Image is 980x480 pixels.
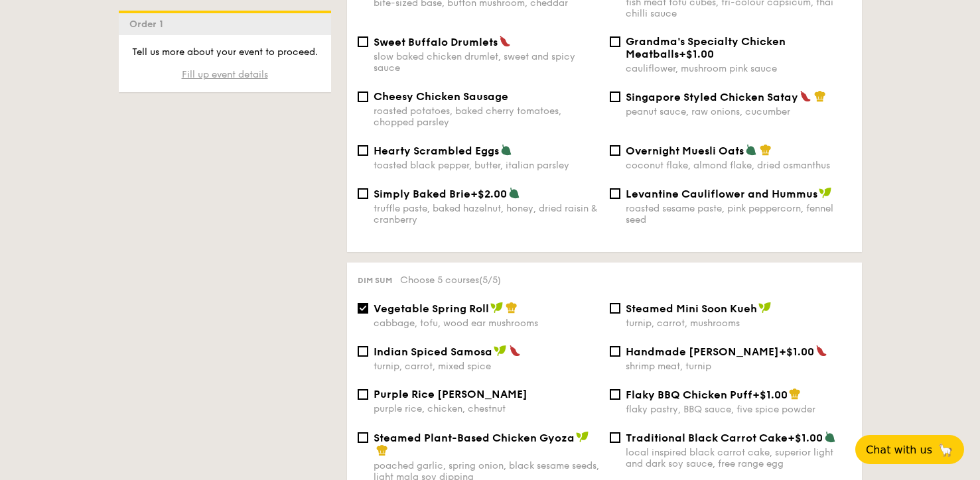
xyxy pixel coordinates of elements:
span: Grandma's Specialty Chicken Meatballs [626,35,786,60]
img: icon-chef-hat.a58ddaea.svg [814,90,826,102]
span: Fill up event details [182,69,268,80]
input: Grandma's Specialty Chicken Meatballs+$1.00cauliflower, mushroom pink sauce [610,36,620,47]
img: icon-vegetarian.fe4039eb.svg [745,144,757,156]
div: roasted sesame paste, pink peppercorn, fennel seed [626,203,851,225]
span: +$1.00 [788,432,823,444]
div: cauliflower, mushroom pink sauce [626,63,851,74]
img: icon-vegetarian.fe4039eb.svg [824,431,836,443]
span: +$1.00 [779,345,814,358]
input: Indian Spiced Samosaturnip, carrot, mixed spice [358,346,368,357]
span: Cheesy Chicken Sausage [374,90,508,103]
img: icon-chef-hat.a58ddaea.svg [376,444,388,456]
button: Chat with us🦙 [855,435,964,464]
img: icon-spicy.37a8142b.svg [815,345,827,357]
span: (5/5) [479,274,501,286]
div: coconut flake, almond flake, dried osmanthus [626,160,851,171]
input: Purple Rice [PERSON_NAME]purple rice, chicken, chestnut [358,389,368,400]
div: slow baked chicken drumlet, sweet and spicy sauce [374,51,599,74]
img: icon-chef-hat.a58ddaea.svg [789,388,801,400]
div: turnip, carrot, mixed spice [374,361,599,372]
input: Handmade [PERSON_NAME]+$1.00shrimp meat, turnip [610,346,620,357]
img: icon-vegetarian.fe4039eb.svg [508,187,520,199]
span: Levantine Cauliflower and Hummus [626,188,817,200]
span: Handmade [PERSON_NAME] [626,345,779,358]
span: Order 1 [129,19,169,30]
img: icon-vegetarian.fe4039eb.svg [500,144,512,156]
span: Traditional Black Carrot Cake [626,432,788,444]
div: roasted potatoes, baked cherry tomatoes, chopped parsley [374,105,599,128]
span: Overnight Muesli Oats [626,145,744,157]
span: Steamed Plant-Based Chicken Gyoza [374,432,575,444]
span: Flaky BBQ Chicken Puff [626,389,752,401]
span: Indian Spiced Samosa [374,345,492,358]
div: shrimp meat, turnip [626,361,851,372]
span: Purple Rice [PERSON_NAME] [374,388,527,400]
input: Singapore Styled Chicken Sataypeanut sauce, raw onions, cucumber [610,91,620,102]
img: icon-vegan.f8ff3823.svg [819,187,832,199]
img: icon-vegan.f8ff3823.svg [576,431,589,443]
input: Hearty Scrambled Eggstoasted black pepper, butter, italian parsley [358,145,368,156]
img: icon-vegan.f8ff3823.svg [758,302,772,314]
div: peanut sauce, raw onions, cucumber [626,106,851,117]
div: truffle paste, baked hazelnut, honey, dried raisin & cranberry [374,203,599,225]
img: icon-spicy.37a8142b.svg [800,90,811,102]
input: Levantine Cauliflower and Hummusroasted sesame paste, pink peppercorn, fennel seed [610,188,620,199]
input: Traditional Black Carrot Cake+$1.00local inspired black carrot cake, superior light and dark soy ... [610,432,620,443]
img: icon-chef-hat.a58ddaea.svg [506,302,518,314]
span: Simply Baked Brie [374,188,470,200]
input: Simply Baked Brie+$2.00truffle paste, baked hazelnut, honey, dried raisin & cranberry [358,188,368,199]
div: local inspired black carrot cake, superior light and dark soy sauce, free range egg [626,447,851,469]
span: +$1.00 [752,389,788,401]
img: icon-vegan.f8ff3823.svg [494,345,507,357]
input: Sweet Buffalo Drumletsslow baked chicken drumlet, sweet and spicy sauce [358,36,368,47]
img: icon-spicy.37a8142b.svg [499,35,511,47]
div: purple rice, chicken, chestnut [374,403,599,414]
div: toasted black pepper, butter, italian parsley [374,160,599,171]
p: Tell us more about your event to proceed. [129,46,320,59]
img: icon-spicy.37a8142b.svg [509,345,521,357]
div: cabbage, tofu, wood ear mushrooms [374,318,599,329]
span: Steamed Mini Soon Kueh [626,302,757,315]
span: Hearty Scrambled Eggs [374,145,499,157]
img: icon-vegan.f8ff3823.svg [490,302,504,314]
input: Cheesy Chicken Sausageroasted potatoes, baked cherry tomatoes, chopped parsley [358,91,368,102]
img: icon-chef-hat.a58ddaea.svg [760,144,772,156]
span: 🦙 [938,442,953,457]
input: Steamed Plant-Based Chicken Gyozapoached garlic, spring onion, black sesame seeds, light mala soy... [358,432,368,443]
span: Chat with us [866,444,932,456]
input: Overnight Muesli Oatscoconut flake, almond flake, dried osmanthus [610,145,620,156]
span: Vegetable Spring Roll [374,302,489,315]
span: Choose 5 courses [400,274,501,286]
input: Steamed Mini Soon Kuehturnip, carrot, mushrooms [610,303,620,314]
span: Dim sum [358,276,392,285]
span: Sweet Buffalo Drumlets [374,36,498,48]
span: Singapore Styled Chicken Satay [626,91,798,103]
div: turnip, carrot, mushrooms [626,318,851,329]
div: flaky pastry, BBQ sauce, five spice powder [626,404,851,415]
input: Flaky BBQ Chicken Puff+$1.00flaky pastry, BBQ sauce, five spice powder [610,389,620,400]
span: +$2.00 [470,188,507,200]
input: Vegetable Spring Rollcabbage, tofu, wood ear mushrooms [358,303,368,314]
span: +$1.00 [679,48,714,60]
